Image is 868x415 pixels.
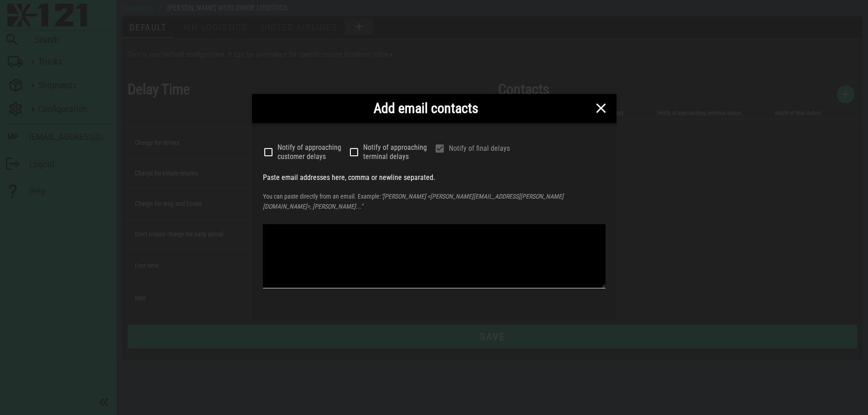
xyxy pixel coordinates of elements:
label: Notify of approaching customer delays [277,143,349,161]
h2: Add email contacts [259,98,593,118]
label: Notify of approaching terminal delays [363,143,434,161]
p: Paste email addresses here, comma or newline separated. [263,171,606,184]
em: "[PERSON_NAME] <[PERSON_NAME][EMAIL_ADDRESS][PERSON_NAME][DOMAIN_NAME]>, [PERSON_NAME]..." [263,193,564,210]
p: You can paste directly from an email. Example: [263,191,606,211]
